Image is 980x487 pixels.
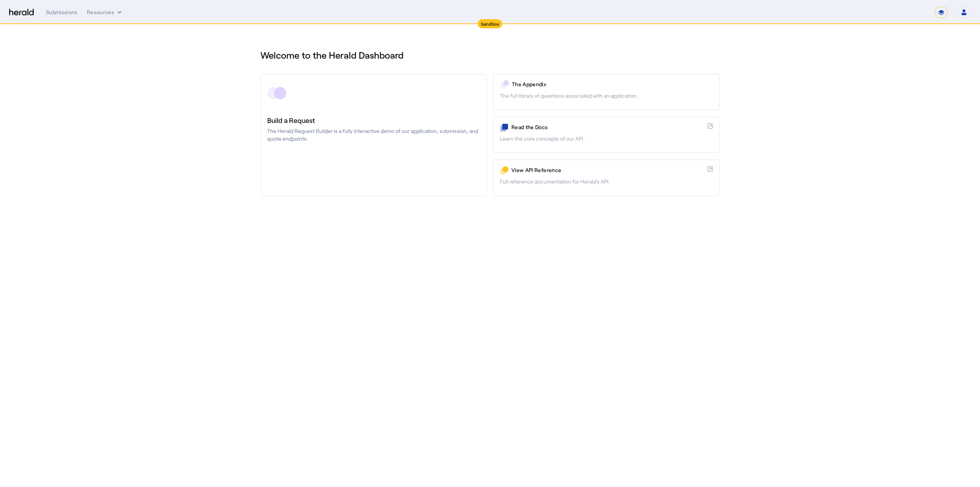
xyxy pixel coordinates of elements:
p: The full library of questions associated with an application. [500,92,713,100]
a: View API ReferenceFull reference documentation for Herald's API. [493,159,720,196]
h1: Welcome to the Herald Dashboard [260,49,720,61]
h3: Build a Request [267,115,480,126]
p: The Appendix [512,80,713,88]
div: Submissions [46,8,78,16]
img: Herald Logo [9,9,34,16]
a: Read the DocsLearn the core concepts of our API. [493,116,720,153]
a: The AppendixThe full library of questions associated with an application. [493,74,720,110]
p: Full reference documentation for Herald's API. [500,178,713,185]
div: Sandbox [478,19,503,28]
a: Build a RequestThe Herald Request Builder is a fully interactive demo of our application, submiss... [260,74,487,196]
p: The Herald Request Builder is a fully interactive demo of our application, submission, and quote ... [267,127,480,143]
p: Learn the core concepts of our API. [500,135,713,143]
p: Read the Docs [511,123,704,131]
button: Resources dropdown menu [87,8,123,16]
p: View API Reference [511,166,704,174]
